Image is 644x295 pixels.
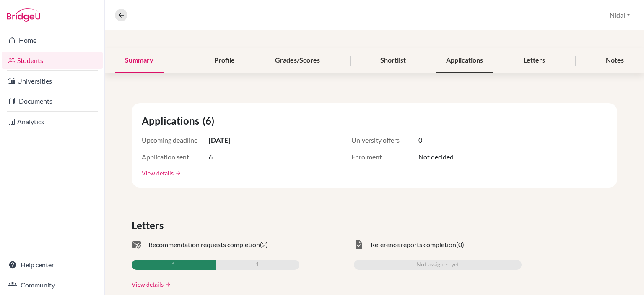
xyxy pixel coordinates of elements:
[209,135,230,145] span: [DATE]
[513,48,555,73] div: Letters
[132,240,142,250] span: mark_email_read
[142,113,203,128] span: Applications
[418,135,422,145] span: 0
[142,135,209,145] span: Upcoming deadline
[174,170,181,176] a: arrow_forward
[164,282,171,287] a: arrow_forward
[2,277,103,293] a: Community
[418,152,454,162] span: Not decided
[2,52,103,69] a: Students
[416,260,459,270] span: Not assigned yet
[209,152,213,162] span: 6
[265,48,330,73] div: Grades/Scores
[370,48,416,73] div: Shortlist
[436,48,493,73] div: Applications
[606,7,634,23] button: Nidal
[115,48,164,73] div: Summary
[260,240,268,250] span: (2)
[2,73,103,89] a: Universities
[203,113,218,128] span: (6)
[142,152,209,162] span: Application sent
[132,280,164,289] a: View details
[256,260,259,270] span: 1
[2,32,103,49] a: Home
[142,169,174,178] a: View details
[371,240,456,250] span: Reference reports completion
[2,93,103,110] a: Documents
[172,260,175,270] span: 1
[596,48,634,73] div: Notes
[204,48,245,73] div: Profile
[351,135,418,145] span: University offers
[351,152,418,162] span: Enrolment
[132,218,167,233] span: Letters
[2,113,103,130] a: Analytics
[2,256,103,273] a: Help center
[7,8,40,22] img: Bridge-U
[148,240,260,250] span: Recommendation requests completion
[456,240,464,250] span: (0)
[354,240,364,250] span: task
